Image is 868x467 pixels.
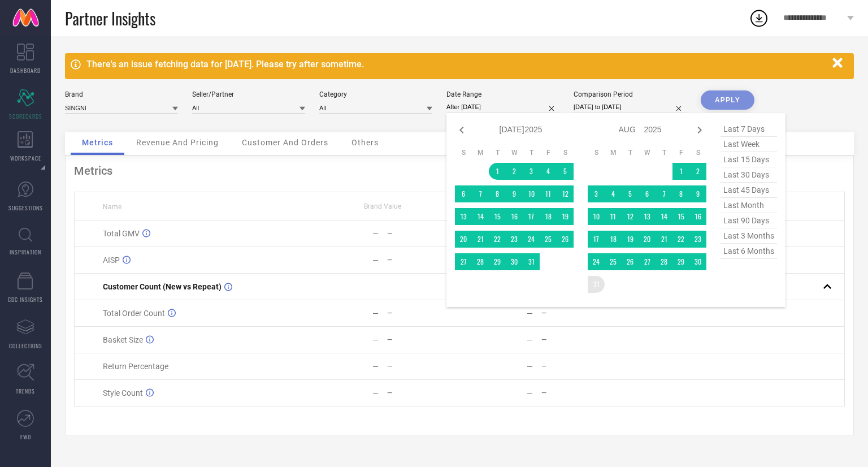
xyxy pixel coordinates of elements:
td: Mon Aug 18 2025 [605,231,622,248]
div: Next month [693,123,706,137]
div: — [541,336,613,344]
td: Fri Jul 18 2025 [540,208,557,225]
div: There's an issue fetching data for [DATE]. Please try after sometime. [86,59,827,70]
td: Thu Jul 31 2025 [523,253,540,270]
td: Wed Jul 30 2025 [506,253,523,270]
span: Partner Insights [65,7,155,30]
td: Fri Jul 04 2025 [540,163,557,180]
td: Thu Jul 24 2025 [523,231,540,248]
span: Total GMV [103,229,140,238]
span: last 30 days [721,167,777,183]
div: — [387,309,459,317]
span: Customer And Orders [242,138,328,147]
td: Sat Jul 19 2025 [557,208,574,225]
td: Sun Aug 31 2025 [588,276,605,293]
span: DASHBOARD [10,66,41,75]
td: Tue Jul 01 2025 [489,163,506,180]
th: Sunday [588,148,605,157]
span: last 6 months [721,244,777,259]
th: Monday [605,148,622,157]
td: Fri Aug 29 2025 [672,253,689,270]
span: Metrics [82,138,113,147]
span: last 15 days [721,152,777,167]
div: Category [319,90,432,98]
div: — [372,388,379,397]
th: Tuesday [622,148,639,157]
th: Friday [540,148,557,157]
span: Customer Count (New vs Repeat) [103,282,222,291]
div: — [541,309,613,317]
td: Sun Jul 06 2025 [455,185,472,202]
td: Mon Jul 07 2025 [472,185,489,202]
td: Mon Jul 14 2025 [472,208,489,225]
span: FWD [20,433,31,441]
span: COLLECTIONS [9,341,42,350]
td: Wed Jul 16 2025 [506,208,523,225]
span: last 90 days [721,213,777,228]
th: Friday [672,148,689,157]
td: Thu Aug 28 2025 [656,253,672,270]
span: last 45 days [721,183,777,198]
span: Return Percentage [103,362,168,371]
span: Brand Value [364,202,401,210]
th: Tuesday [489,148,506,157]
span: last month [721,198,777,213]
td: Tue Aug 19 2025 [622,231,639,248]
td: Thu Jul 17 2025 [523,208,540,225]
div: — [387,256,459,264]
span: AISP [103,256,120,265]
th: Monday [472,148,489,157]
td: Tue Jul 29 2025 [489,253,506,270]
span: Revenue And Pricing [136,138,219,147]
td: Sun Aug 03 2025 [588,185,605,202]
div: — [541,362,613,370]
td: Sun Jul 20 2025 [455,231,472,248]
span: SCORECARDS [9,112,42,120]
td: Sun Jul 27 2025 [455,253,472,270]
div: — [372,229,379,238]
th: Wednesday [506,148,523,157]
td: Sun Aug 17 2025 [588,231,605,248]
td: Wed Jul 02 2025 [506,163,523,180]
td: Mon Jul 21 2025 [472,231,489,248]
td: Fri Jul 25 2025 [540,231,557,248]
div: — [527,388,533,397]
span: last week [721,137,777,152]
div: — [387,362,459,370]
span: CDC INSIGHTS [8,295,43,304]
div: — [387,389,459,397]
div: — [387,230,459,237]
td: Fri Aug 08 2025 [672,185,689,202]
th: Thursday [656,148,672,157]
div: Seller/Partner [192,90,305,98]
span: last 3 months [721,228,777,244]
td: Tue Jul 15 2025 [489,208,506,225]
span: Name [103,203,121,211]
span: Basket Size [103,335,143,344]
td: Tue Aug 05 2025 [622,185,639,202]
td: Mon Jul 28 2025 [472,253,489,270]
th: Thursday [523,148,540,157]
td: Thu Jul 10 2025 [523,185,540,202]
div: Brand [65,90,178,98]
td: Sat Aug 09 2025 [689,185,706,202]
div: — [527,362,533,371]
input: Select comparison period [574,101,687,113]
td: Tue Jul 08 2025 [489,185,506,202]
span: WORKSPACE [10,154,41,162]
td: Mon Aug 25 2025 [605,253,622,270]
td: Thu Aug 14 2025 [656,208,672,225]
th: Saturday [557,148,574,157]
th: Sunday [455,148,472,157]
div: Comparison Period [574,90,687,98]
td: Thu Jul 03 2025 [523,163,540,180]
td: Wed Jul 09 2025 [506,185,523,202]
div: — [527,335,533,344]
td: Wed Aug 20 2025 [639,231,656,248]
td: Fri Aug 22 2025 [672,231,689,248]
td: Wed Aug 27 2025 [639,253,656,270]
td: Tue Aug 26 2025 [622,253,639,270]
td: Wed Aug 13 2025 [639,208,656,225]
td: Wed Aug 06 2025 [639,185,656,202]
span: Others [351,138,379,147]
